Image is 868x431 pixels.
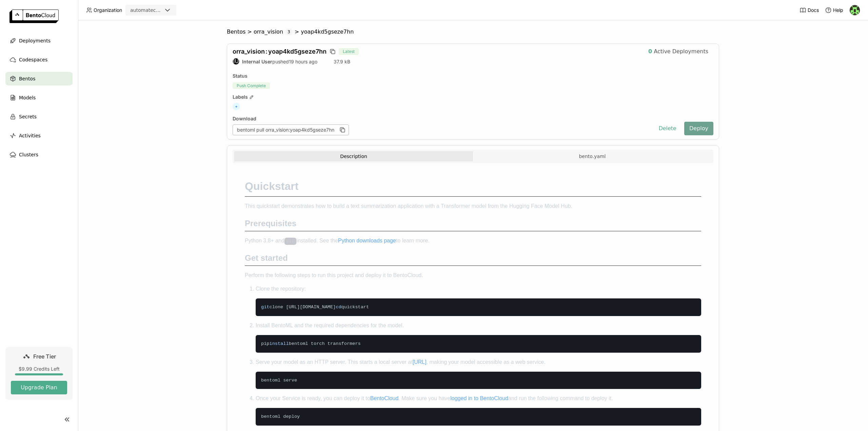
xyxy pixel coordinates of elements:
img: logo [9,9,59,23]
span: clone [URL][DOMAIN_NAME] [261,305,336,310]
span: pip bentoml torch transformers [261,341,361,346]
button: Deploy [684,122,713,135]
h2: Get started [245,253,701,266]
span: 37.9 kB [334,59,350,64]
span: quickstart [336,305,369,310]
a: Python downloads page [338,238,396,243]
button: Upgrade Plan [11,381,67,394]
a: Activities [5,129,73,142]
span: git [261,305,269,310]
span: Clusters [19,151,38,159]
span: Latest [339,48,359,55]
p: Install BentoML and the required dependencies for the model. [256,321,701,330]
a: Free Tier$9.99 Credits LeftUpgrade Plan [5,347,73,400]
p: Python 3.8+ and installed. See the to learn more. [245,237,701,245]
span: install [269,341,289,346]
a: Codespaces [5,53,73,66]
button: 0Active Deployments [643,45,713,58]
span: Models [19,94,36,102]
a: [URL] [413,359,427,365]
a: Models [5,91,73,104]
h2: Prerequisites [245,218,701,231]
div: orra_vision3 [254,28,293,35]
div: Labels [233,94,713,100]
strong: Internal User [242,59,272,64]
p: Once your Service is ready, you can deploy it to . Make sure you have and run the following comma... [256,394,701,403]
nav: Breadcrumbs navigation [227,28,719,35]
span: 3 [285,28,293,35]
span: Secrets [19,113,37,121]
span: Help [833,7,843,13]
span: Organization [94,7,122,13]
span: Active Deployments [654,48,708,55]
a: Clusters [5,148,73,161]
p: Serve your model as an HTTP server. This starts a local server at , making your model accessible ... [256,358,701,366]
div: Status [233,73,713,79]
div: pushed [233,58,317,65]
p: Perform the following steps to run this project and deploy it to BentoCloud. [245,271,701,279]
span: Bentos [19,75,35,83]
a: Docs [800,7,819,14]
span: Push Complete [233,82,270,89]
div: $9.99 Credits Left [11,366,67,372]
span: Activities [19,132,41,140]
span: Docs [808,7,819,13]
span: Codespaces [19,56,47,64]
span: Free Tier [33,353,56,360]
p: Clone the repository: [256,285,701,293]
h1: Quickstart [245,179,701,197]
a: Deployments [5,34,73,47]
button: bento.yaml [473,151,712,161]
span: + [233,103,240,110]
span: yoap4kd5gseze7hn [301,28,354,35]
span: orra_vision [254,28,283,35]
div: bentoml pull orra_vision:yoap4kd5gseze7hn [233,124,349,135]
button: Delete [653,122,682,135]
div: automatechrobotik [130,7,162,14]
div: IU [233,58,239,64]
span: bentoml serve [261,378,297,383]
span: bentoml deploy [261,414,300,419]
input: Selected automatechrobotik. [163,7,163,14]
strong: 0 [648,48,652,55]
p: This quickstart demonstrates how to build a text summarization application with a Transformer mod... [245,202,701,210]
span: Bentos [227,28,245,35]
div: Download [233,116,651,122]
div: Internal User [233,58,239,65]
span: Deployments [19,37,51,45]
a: logged in to BentoCloud [450,395,508,401]
span: > [245,28,254,35]
span: > [293,28,301,35]
a: BentoCloud [370,395,399,401]
img: Maxime Gagné [850,5,860,15]
span: 19 hours ago [289,59,317,64]
a: Secrets [5,110,73,123]
div: Help [825,7,843,14]
code: pip [284,238,296,244]
span: : [265,48,268,55]
a: Bentos [5,72,73,85]
span: cd [336,305,341,310]
span: orra_vision yoap4kd5gseze7hn [233,48,327,55]
button: Description [234,151,473,161]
